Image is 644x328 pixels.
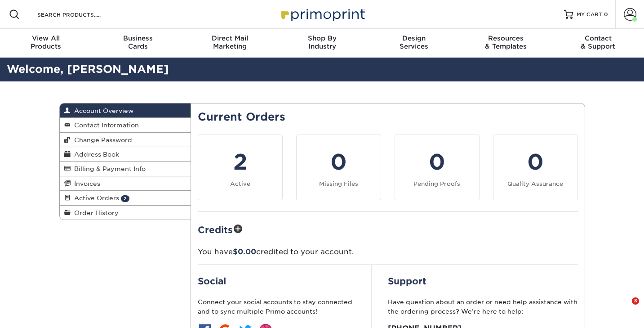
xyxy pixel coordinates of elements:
p: Connect your social accounts to stay connected and to sync multiple Primo accounts! [198,297,355,316]
span: 0 [604,11,608,18]
a: Account Overview [60,103,191,118]
p: Have question about an order or need help assistance with the ordering process? We’re here to help: [388,297,578,316]
span: Contact [552,34,644,42]
span: Billing & Payment Info [71,165,146,172]
h2: Credits [198,222,578,236]
a: Order History [60,206,191,220]
div: 0 [499,146,572,178]
span: $0.00 [233,247,256,256]
a: Address Book [60,147,191,162]
span: Resources [460,34,552,42]
small: Pending Proofs [413,180,460,187]
h2: Support [388,276,578,287]
a: Shop ByIndustry [276,29,368,58]
div: & Templates [460,34,552,50]
span: 3 [632,297,639,305]
span: Shop By [276,34,368,42]
a: Contact Information [60,118,191,132]
span: Order History [71,209,119,216]
a: 0 Pending Proofs [395,135,480,200]
span: 2 [121,195,129,202]
div: Services [368,34,460,50]
div: & Support [552,34,644,50]
iframe: Intercom live chat [613,297,635,319]
h2: Current Orders [198,111,578,124]
a: 0 Quality Assurance [493,135,578,200]
span: Design [368,34,460,42]
span: Change Password [71,136,132,144]
img: Primoprint [277,4,367,24]
span: Direct Mail [184,34,276,42]
div: Industry [276,34,368,50]
p: You have credited to your account. [198,247,578,257]
span: Account Overview [71,107,133,114]
span: Address Book [71,151,119,158]
span: MY CART [577,11,602,18]
a: Invoices [60,176,191,191]
a: Direct MailMarketing [184,29,276,58]
a: Contact& Support [552,29,644,58]
div: Marketing [184,34,276,50]
small: Missing Files [319,180,358,187]
a: DesignServices [368,29,460,58]
a: Resources& Templates [460,29,552,58]
input: SEARCH PRODUCTS..... [36,9,124,20]
span: Active Orders [71,194,119,202]
h2: Social [198,276,355,287]
div: 0 [400,146,474,178]
a: 0 Missing Files [296,135,381,200]
a: Billing & Payment Info [60,162,191,176]
small: Active [230,180,250,187]
a: 2 Active [198,135,283,200]
div: Cards [92,34,184,50]
div: 0 [302,146,375,178]
span: Invoices [71,180,100,187]
small: Quality Assurance [507,180,563,187]
a: Change Password [60,133,191,147]
a: Active Orders 2 [60,191,191,205]
div: 2 [204,146,277,178]
a: BusinessCards [92,29,184,58]
span: Contact Information [71,121,139,129]
span: Business [92,34,184,42]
